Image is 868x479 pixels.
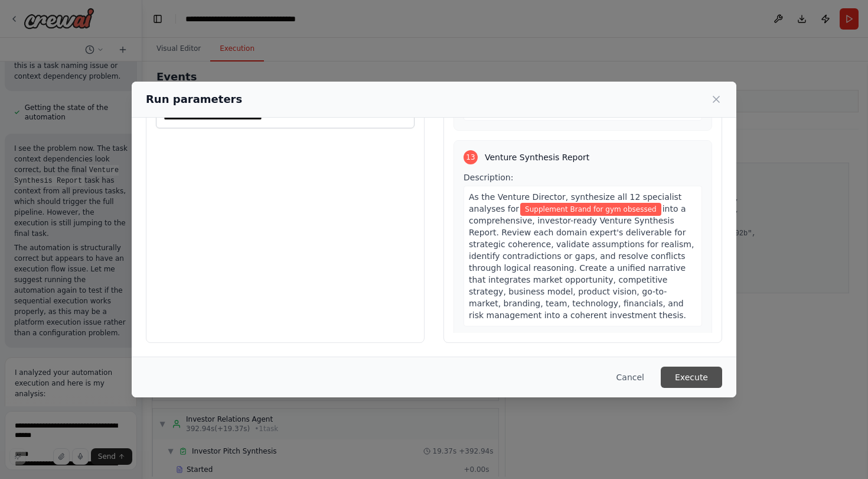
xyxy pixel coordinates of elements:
[464,173,513,182] span: Description:
[469,204,694,320] span: into a comprehensive, investor-ready Venture Synthesis Report. Review each domain expert's delive...
[146,91,242,108] h2: Run parameters
[607,367,654,388] button: Cancel
[661,367,722,388] button: Execute
[485,151,589,163] span: Venture Synthesis Report
[464,150,478,164] div: 13
[520,203,661,216] span: Variable: business_idea
[469,192,681,213] span: As the Venture Director, synthesize all 12 specialist analyses for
